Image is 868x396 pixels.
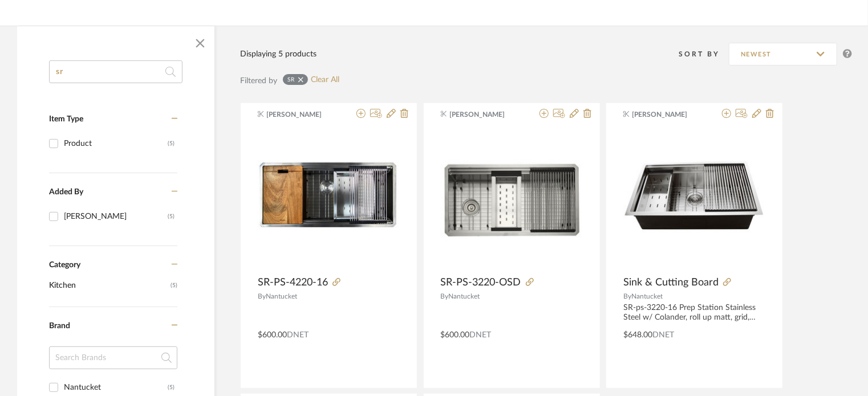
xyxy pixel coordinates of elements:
[441,331,470,339] span: $600.00
[441,276,521,289] span: SR-PS-3220-OSD
[287,331,309,339] span: DNET
[623,128,765,270] img: Sink & Cutting Board
[267,109,339,120] span: [PERSON_NAME]
[49,322,70,330] span: Brand
[49,188,83,196] span: Added By
[623,276,719,289] span: Sink & Cutting Board
[240,75,277,87] div: Filtered by
[64,207,168,226] div: [PERSON_NAME]
[652,331,674,339] span: DNET
[258,276,328,289] span: SR-PS-4220-16
[679,48,729,60] div: Sort By
[441,128,583,270] div: 0
[168,207,175,226] div: (5)
[311,75,339,85] a: Clear All
[266,293,297,300] span: Nantucket
[632,109,704,120] span: [PERSON_NAME]
[168,134,175,153] div: (5)
[49,260,80,270] span: Category
[49,115,83,123] span: Item Type
[49,276,168,295] span: Kitchen
[171,276,177,295] span: (5)
[49,60,182,83] input: Search within 5 results
[240,48,317,60] div: Displaying 5 products
[623,331,652,339] span: $648.00
[189,32,212,55] button: Close
[449,109,521,120] span: [PERSON_NAME]
[287,76,295,83] div: sr
[449,293,480,300] span: Nantucket
[441,128,583,270] img: SR-PS-3220-OSD
[623,303,765,322] div: SR-ps-3220-16 Prep Station Stainless Steel w/ Colander, roll up matt, grid, cutting board
[258,128,400,270] img: SR-PS-4220-16
[441,293,449,300] span: By
[470,331,492,339] span: DNET
[258,331,287,339] span: $600.00
[258,293,266,300] span: By
[64,134,168,153] div: Product
[631,293,663,300] span: Nantucket
[623,293,631,300] span: By
[49,346,177,369] input: Search Brands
